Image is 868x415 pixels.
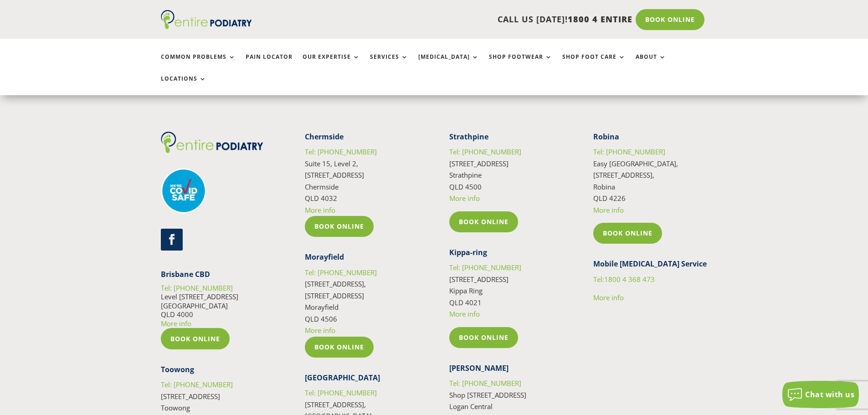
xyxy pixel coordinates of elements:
[593,132,619,142] strong: Robina
[593,146,708,223] p: Easy [GEOGRAPHIC_DATA], [STREET_ADDRESS], Robina QLD 4226
[604,275,655,284] span: 1800 4 368 473
[593,293,624,302] a: More info
[449,247,487,257] strong: Kippa-ring
[287,14,632,26] p: CALL US [DATE]!
[593,275,655,284] a: Tel:1800 4 368 473
[449,379,521,388] a: Tel: [PHONE_NUMBER]
[593,205,624,215] a: More info
[805,389,854,400] span: Chat with us
[593,147,665,156] a: Tel: [PHONE_NUMBER]
[161,54,236,73] a: Common Problems
[161,319,191,328] a: More info
[636,54,666,73] a: About
[370,54,408,73] a: Services
[305,373,380,383] strong: [GEOGRAPHIC_DATA]
[449,263,521,272] a: Tel: [PHONE_NUMBER]
[449,309,480,318] a: More info
[161,364,194,374] strong: Toowong
[593,223,662,244] a: Book Online
[449,147,521,156] a: Tel: [PHONE_NUMBER]
[782,381,859,408] button: Chat with us
[305,326,335,335] a: More info
[161,284,275,328] p: Level [STREET_ADDRESS] [GEOGRAPHIC_DATA] QLD 4000
[161,380,233,389] a: Tel: [PHONE_NUMBER]
[161,229,183,251] a: Follow on Facebook
[449,146,564,211] p: [STREET_ADDRESS] Strathpine QLD 4500
[449,194,480,203] a: More info
[636,9,704,30] a: Book Online
[303,54,360,73] a: Our Expertise
[305,388,377,397] a: Tel: [PHONE_NUMBER]
[305,132,344,142] strong: Chermside
[449,211,518,232] a: Book Online
[161,283,233,292] a: Tel: [PHONE_NUMBER]
[449,132,488,142] strong: Strathpine
[246,54,293,73] a: Pain Locator
[305,147,377,156] a: Tel: [PHONE_NUMBER]
[305,268,377,277] a: Tel: [PHONE_NUMBER]
[489,54,552,73] a: Shop Footwear
[449,363,508,373] strong: [PERSON_NAME]
[418,54,479,73] a: [MEDICAL_DATA]
[593,259,707,269] strong: Mobile [MEDICAL_DATA] Service
[305,267,419,337] p: [STREET_ADDRESS], [STREET_ADDRESS] Morayfield QLD 4506
[305,205,335,215] a: More info
[161,10,252,29] img: logo (1)
[562,54,626,73] a: Shop Foot Care
[161,328,230,349] a: Book Online
[305,146,419,216] p: Suite 15, Level 2, [STREET_ADDRESS] Chermside QLD 4032
[161,76,206,95] a: Locations
[161,22,252,31] a: Entire Podiatry
[568,14,632,25] span: 1800 4 ENTIRE
[161,132,263,153] img: logo (1)
[161,168,206,214] img: covid-safe-logo
[305,216,374,237] a: Book Online
[305,337,374,358] a: Book Online
[161,269,210,279] strong: Brisbane CBD
[449,262,564,327] p: [STREET_ADDRESS] Kippa Ring QLD 4021
[305,252,344,262] strong: Morayfield
[449,327,518,348] a: Book Online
